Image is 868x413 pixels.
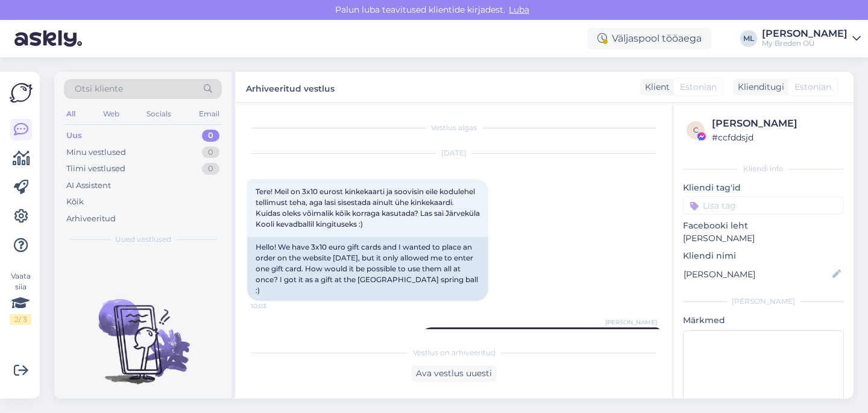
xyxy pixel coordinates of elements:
[101,106,122,122] div: Web
[640,81,670,93] div: Klient
[413,347,495,358] span: Vestlus on arhiveeritud
[256,187,482,229] span: Tere! Meil on 3x10 eurost kinkekaarti ja soovisin eile kodulehel tellimust teha, aga lasi sisesta...
[10,81,33,104] img: Askly Logo
[683,314,844,327] p: Märkmed
[54,277,231,386] img: No chats
[247,237,488,301] div: Hello! We have 3x10 euro gift cards and I wanted to place an order on the website [DATE], but it ...
[684,268,830,281] input: Lisa nimi
[66,196,84,208] div: Kõik
[411,365,497,382] div: Ava vestlus uuesti
[712,116,840,131] div: [PERSON_NAME]
[66,213,116,225] div: Arhiveeritud
[683,232,844,245] p: [PERSON_NAME]
[588,28,711,49] div: Väljaspool tööaega
[144,106,174,122] div: Socials
[794,81,831,93] span: Estonian
[75,83,123,95] span: Otsi kliente
[505,4,533,15] span: Luba
[683,163,844,174] div: Kliendi info
[202,163,219,175] div: 0
[683,219,844,232] p: Facebooki leht
[66,147,126,159] div: Minu vestlused
[66,180,111,192] div: AI Assistent
[115,234,171,245] span: Uued vestlused
[247,122,661,133] div: Vestlus algas
[683,250,844,262] p: Kliendi nimi
[251,301,296,311] span: 10:03
[64,106,78,122] div: All
[81,397,205,409] p: Uued vestlused tulevad siia.
[10,314,31,325] div: 2 / 3
[202,130,219,142] div: 0
[733,81,784,93] div: Klienditugi
[762,39,848,48] div: My Breden OÜ
[762,29,861,48] a: [PERSON_NAME]My Breden OÜ
[66,130,82,142] div: Uus
[680,81,717,93] span: Estonian
[10,271,31,325] div: Vaata siia
[762,29,848,39] div: [PERSON_NAME]
[247,148,661,159] div: [DATE]
[66,163,125,175] div: Tiimi vestlused
[683,296,844,307] div: [PERSON_NAME]
[605,318,657,327] span: [PERSON_NAME]
[683,181,844,194] p: Kliendi tag'id
[246,79,335,95] label: Arhiveeritud vestlus
[197,106,222,122] div: Email
[683,197,844,215] input: Lisa tag
[740,30,757,47] div: ML
[712,131,840,144] div: # ccfddsjd
[202,147,219,159] div: 0
[693,125,699,134] span: c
